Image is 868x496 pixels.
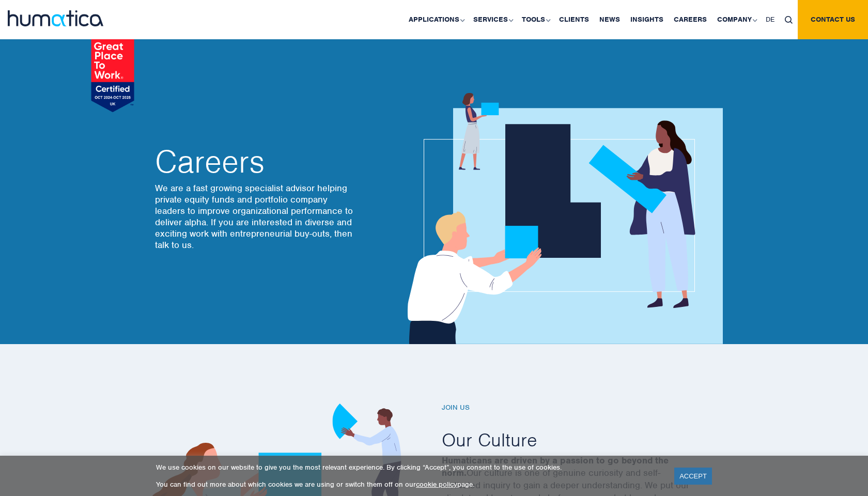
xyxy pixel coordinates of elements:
[155,182,357,251] p: We are a fast growing specialist advisor helping private equity funds and portfolio company leade...
[785,16,793,24] img: search_icon
[766,15,774,24] span: DE
[8,10,103,26] img: logo
[156,480,661,489] p: You can find out more about which cookies we are using or switch them off on our page.
[674,468,712,485] a: ACCEPT
[156,463,661,472] p: We use cookies on our website to give you the most relevant experience. By clicking “Accept”, you...
[416,480,457,489] a: cookie policy
[155,146,357,177] h2: Careers
[398,93,723,344] img: about_banner1
[442,404,721,412] h6: Join us
[442,455,669,478] strong: Humaticans are driven by a passion to go beyond the norm.
[442,428,721,452] h2: Our Culture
